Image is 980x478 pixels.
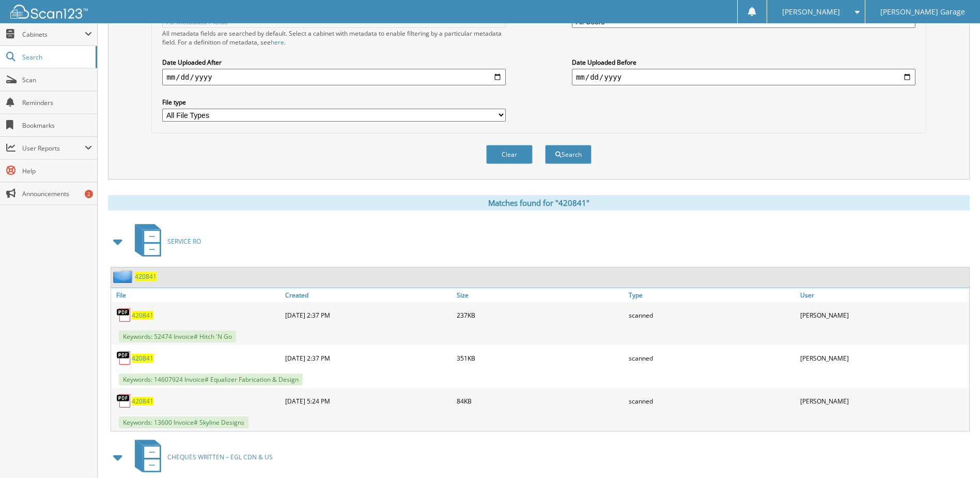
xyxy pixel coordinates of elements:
span: [PERSON_NAME] [782,9,840,15]
span: Keywords: 13600 Invoice# Skyline Designs [119,416,248,428]
div: 237KB [454,305,626,325]
span: Help [22,167,92,175]
div: scanned [626,348,798,368]
div: [PERSON_NAME] [798,391,969,411]
label: Date Uploaded After [162,58,506,67]
img: scan123-logo-white.svg [10,5,88,19]
input: start [162,69,506,85]
span: Search [22,53,90,62]
div: [DATE] 5:24 PM [283,391,454,411]
div: [PERSON_NAME] [798,348,969,368]
a: User [798,288,969,302]
span: Reminders [22,98,92,107]
span: User Reports [22,144,85,153]
div: All metadata fields are searched by default. Select a cabinet with metadata to enable filtering b... [162,29,506,47]
a: SERVICE RO [129,221,201,262]
div: 84KB [454,391,626,411]
span: Cabinets [22,30,85,39]
iframe: Chat Widget [928,428,980,478]
div: [DATE] 2:37 PM [283,305,454,325]
div: 2 [85,190,93,198]
span: Keywords: 14607924 Invoice# Equalizer Fabrication & Design [119,374,303,385]
span: Bookmarks [22,121,92,130]
div: 351KB [454,348,626,368]
label: Date Uploaded Before [572,58,915,67]
input: end [572,69,915,85]
a: Size [454,288,626,302]
a: here [271,38,284,47]
img: folder2.png [113,270,135,283]
a: CHEQUES WRITTEN – EGL CDN & US [129,437,273,477]
span: Announcements [22,189,92,198]
img: PDF.png [116,350,132,366]
img: PDF.png [116,307,132,323]
a: Created [283,288,454,302]
a: 420841 [132,311,153,320]
span: [PERSON_NAME] Garage [880,9,965,15]
div: Matches found for "420841" [108,195,970,211]
span: CHEQUES WRITTEN – EGL CDN & US [167,453,273,461]
button: Search [545,145,592,164]
span: Scan [22,76,92,84]
label: File type [162,98,506,107]
div: [DATE] 2:37 PM [283,348,454,368]
img: PDF.png [116,393,132,409]
div: [PERSON_NAME] [798,305,969,325]
a: 420841 [132,397,153,406]
div: scanned [626,391,798,411]
span: Keywords: 52474 Invoice# Hitch 'N Go [119,331,236,342]
span: SERVICE RO [167,237,201,246]
a: File [111,288,283,302]
a: 420841 [132,354,153,363]
a: 420841 [135,272,157,281]
a: Type [626,288,798,302]
div: scanned [626,305,798,325]
button: Clear [486,145,533,164]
